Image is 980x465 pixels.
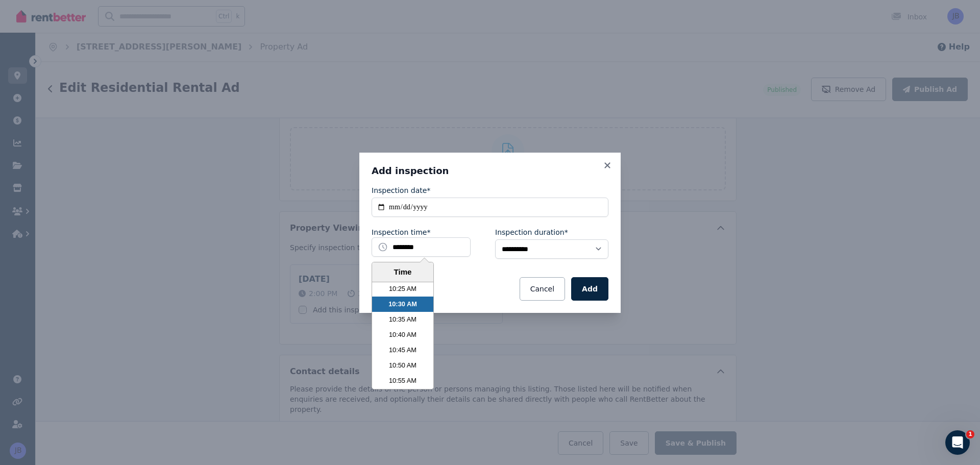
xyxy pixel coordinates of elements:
li: 10:50 AM [372,358,433,373]
li: 10:40 AM [372,327,433,342]
span: 1 [966,430,974,438]
li: 10:25 AM [372,281,433,297]
li: 10:35 AM [372,312,433,327]
label: Inspection date* [372,185,430,195]
button: Cancel [520,277,565,301]
iframe: Intercom live chat [945,430,970,455]
label: Inspection time* [372,227,430,237]
li: 10:30 AM [372,297,433,312]
h3: Add inspection [372,165,608,177]
label: Inspection duration* [495,227,568,237]
li: 11:00 AM [372,388,433,404]
li: 10:45 AM [372,342,433,358]
button: Add [571,277,608,301]
ul: Time [372,282,433,389]
div: Time [375,266,431,278]
li: 10:55 AM [372,373,433,388]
